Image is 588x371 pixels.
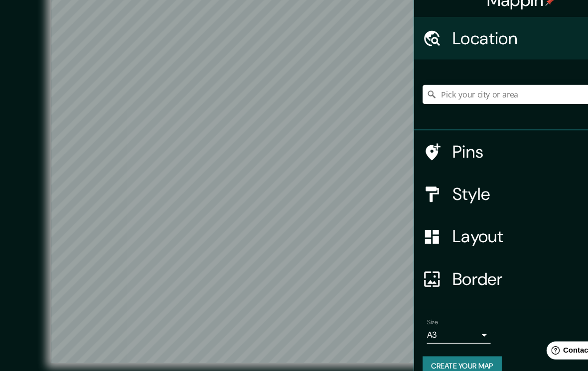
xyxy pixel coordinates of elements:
h4: Location [425,42,568,62]
button: Create your map [397,350,471,369]
img: pin-icon.png [512,13,520,21]
h4: Style [425,188,568,208]
iframe: Help widget launcher [499,332,577,360]
div: A3 [401,322,460,338]
h4: Mappin [457,6,520,26]
div: Location [389,32,588,72]
div: Border [389,258,588,297]
div: Layout [389,218,588,258]
h4: Layout [425,228,568,248]
div: Style [389,178,588,218]
div: Pins [389,138,588,178]
h4: Pins [425,148,568,168]
h4: Border [425,268,568,287]
label: Size [401,314,411,322]
input: Pick your city or area [397,95,588,113]
canvas: Map [48,9,541,357]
